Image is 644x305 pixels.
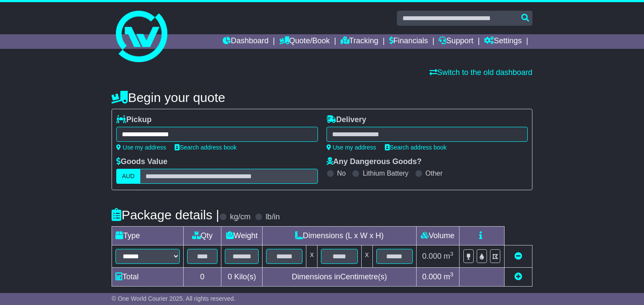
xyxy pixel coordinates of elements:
label: Delivery [327,115,366,125]
td: x [361,245,372,268]
label: Goods Value [116,157,167,167]
span: 0 [228,272,232,281]
td: Dimensions (L x W x H) [263,227,417,245]
a: Quote/Book [279,34,330,49]
a: Switch to the old dashboard [429,68,532,77]
label: Pickup [116,115,151,125]
td: 0 [184,268,221,287]
td: Kilo(s) [221,268,263,287]
sup: 3 [450,251,454,257]
a: Financials [389,34,428,49]
td: x [306,245,317,268]
a: Search address book [175,144,236,151]
td: Type [112,227,184,245]
label: lb/in [266,212,280,222]
td: Qty [184,227,221,245]
td: Dimensions in Centimetre(s) [263,268,417,287]
td: Total [112,268,184,287]
a: Settings [484,34,522,49]
span: m [444,272,454,281]
td: Weight [221,227,263,245]
h4: Package details | [112,208,219,222]
label: Lithium Battery [363,169,408,177]
h4: Begin your quote [112,90,532,105]
label: kg/cm [230,212,251,222]
span: 0.000 [422,252,441,260]
a: Use my address [327,144,376,151]
a: Search address book [385,144,447,151]
a: Dashboard [223,34,269,49]
a: Use my address [116,144,166,151]
label: Other [426,169,443,177]
a: Remove this item [514,252,522,260]
a: Support [438,34,473,49]
a: Add new item [514,272,522,281]
label: No [337,169,346,177]
a: Tracking [341,34,378,49]
span: 0.000 [422,272,441,281]
sup: 3 [450,271,454,278]
td: Volume [416,227,459,245]
span: © One World Courier 2025. All rights reserved. [112,295,236,302]
span: m [444,252,454,260]
label: Any Dangerous Goods? [327,157,422,167]
label: AUD [116,169,140,184]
